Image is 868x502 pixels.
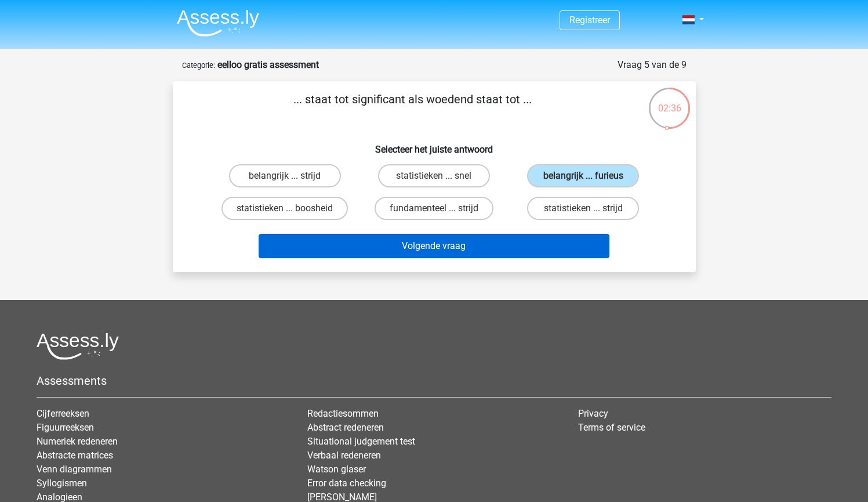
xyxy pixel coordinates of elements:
[177,9,259,37] img: Assessly
[37,422,94,433] a: Figuurreeksen
[191,135,677,155] h6: Selecteer het juiste antwoord
[259,234,609,258] button: Volgende vraag
[37,408,89,419] a: Cijferreeksen
[37,436,118,447] a: Numeriek redeneren
[307,422,384,433] a: Abstract redeneren
[191,91,634,125] p: ... staat tot significant als woedend staat tot ...
[618,58,687,72] div: Vraag 5 van de 9
[37,450,113,461] a: Abstracte matrices
[578,422,645,433] a: Terms of service
[307,450,381,461] a: Verbaal redeneren
[307,478,386,489] a: Error data checking
[375,197,493,220] label: fundamenteel ... strijd
[37,374,831,388] h5: Assessments
[37,333,119,360] img: Assessly logo
[307,464,366,475] a: Watson glaser
[527,197,639,220] label: statistieken ... strijd
[217,59,319,70] strong: eelloo gratis assessment
[578,408,608,419] a: Privacy
[37,478,87,489] a: Syllogismen
[182,61,215,70] small: Categorie:
[221,197,348,220] label: statistieken ... boosheid
[307,436,415,447] a: Situational judgement test
[569,15,610,26] a: Registreer
[648,86,691,115] div: 02:36
[37,464,112,475] a: Venn diagrammen
[307,408,379,419] a: Redactiesommen
[527,164,639,187] label: belangrijk ... furieus
[229,164,341,187] label: belangrijk ... strijd
[378,164,490,187] label: statistieken ... snel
